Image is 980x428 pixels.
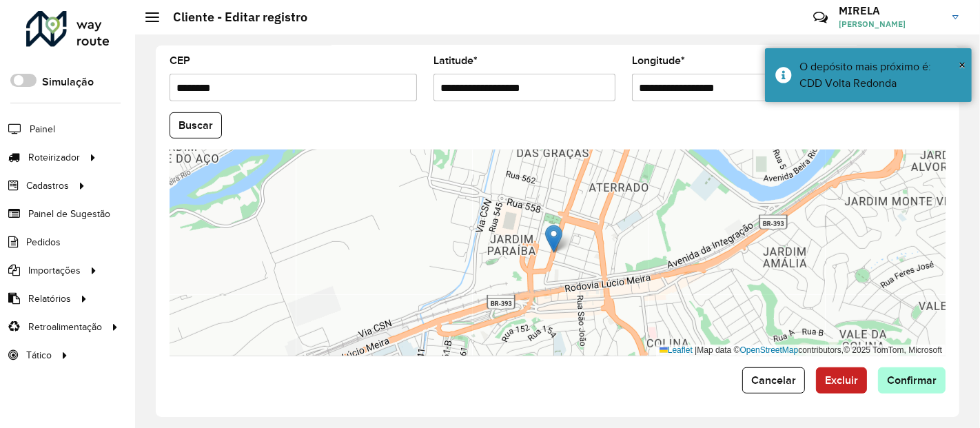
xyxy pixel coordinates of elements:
[545,225,562,253] img: Marker
[28,263,81,278] span: Importações
[28,320,102,334] span: Retroalimentação
[433,52,478,69] label: Latitude
[42,74,94,90] label: Simulação
[959,54,966,75] button: Close
[170,52,190,69] label: CEP
[816,367,867,394] button: Excluir
[695,345,697,355] span: |
[751,374,796,386] span: Cancelar
[839,18,942,30] span: [PERSON_NAME]
[159,10,307,25] h2: Cliente - Editar registro
[740,345,799,355] a: OpenStreetMap
[825,374,858,386] span: Excluir
[28,207,110,221] span: Painel de Sugestão
[30,122,55,136] span: Painel
[660,345,693,355] a: Leaflet
[28,150,80,165] span: Roteirizador
[26,235,61,249] span: Pedidos
[170,112,222,139] button: Buscar
[28,292,71,306] span: Relatórios
[632,52,685,69] label: Longitude
[26,179,69,193] span: Cadastros
[806,3,835,32] a: Contato Rápido
[959,57,966,72] span: ×
[742,367,805,394] button: Cancelar
[799,59,961,92] div: O depósito mais próximo é: CDD Volta Redonda
[887,374,937,386] span: Confirmar
[656,345,946,356] div: Map data © contributors,© 2025 TomTom, Microsoft
[878,367,946,394] button: Confirmar
[839,4,942,17] h3: MIRELA
[26,348,52,363] span: Tático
